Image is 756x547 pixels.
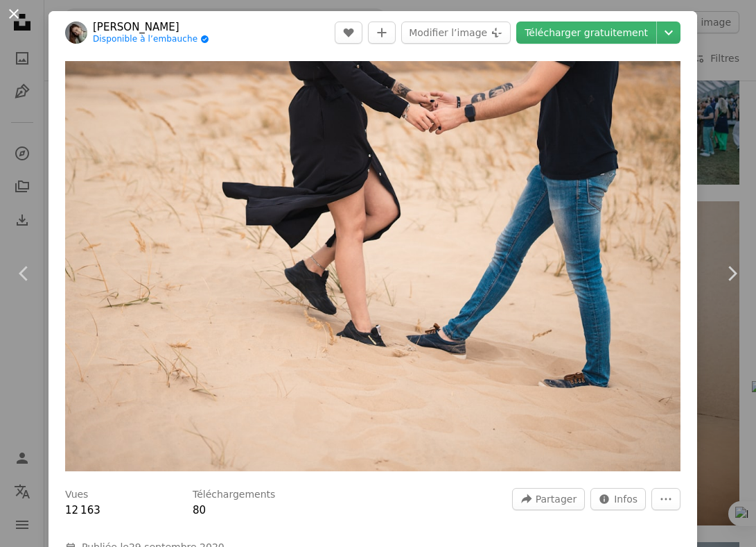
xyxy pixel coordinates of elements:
button: Ajouter à la collection [368,22,396,44]
a: Suivant [707,207,756,340]
button: Modifier l’image [401,22,511,44]
button: Zoom sur cette image [65,61,680,471]
h3: Téléchargements [193,488,275,502]
h3: Vues [65,488,88,502]
a: Télécharger gratuitement [516,22,656,44]
img: Femme en chemise noire et jean bleu marchant sur le sable blanc pendant la journée [65,61,680,471]
button: Partager cette image [512,488,585,510]
button: Statistiques de cette image [590,488,646,510]
span: 80 [193,504,206,516]
span: Partager [536,489,577,510]
button: Plus d’actions [651,488,680,510]
img: Accéder au profil de Hanna Balan [65,22,87,44]
span: 12 163 [65,504,100,516]
a: [PERSON_NAME] [93,20,209,34]
a: Disponible à l’embauche [93,34,209,45]
button: Choisissez la taille de téléchargement [657,22,680,44]
span: Infos [614,489,638,510]
button: J’aime [335,22,362,44]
